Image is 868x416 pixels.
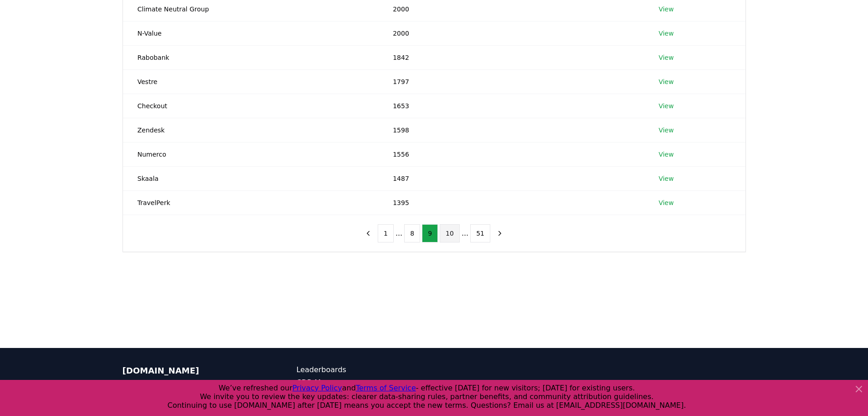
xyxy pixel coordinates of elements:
td: Vestre [123,69,379,94]
td: N-Value [123,21,379,45]
button: 51 [470,224,490,242]
a: View [658,174,673,183]
a: View [658,77,673,86]
a: View [658,150,673,159]
td: TravelPerk [123,190,379,215]
button: 8 [404,224,420,242]
button: 10 [440,224,460,242]
li: ... [462,228,468,239]
a: View [658,53,673,62]
a: View [658,198,673,207]
a: View [658,126,673,135]
td: 1797 [378,69,644,94]
button: 1 [378,224,394,242]
td: Checkout [123,94,379,118]
button: next page [492,224,508,242]
td: Numerco [123,142,379,166]
td: 2000 [378,21,644,45]
td: 1598 [378,118,644,142]
td: 1842 [378,45,644,69]
a: View [658,29,673,38]
a: View [658,101,673,111]
td: 1395 [378,190,644,215]
p: [DOMAIN_NAME] [123,364,260,377]
td: Zendesk [123,118,379,142]
li: ... [395,228,402,239]
td: 1653 [378,94,644,118]
td: Rabobank [123,45,379,69]
td: 1487 [378,166,644,190]
a: View [658,5,673,14]
td: 1556 [378,142,644,166]
a: Leaderboards [297,364,434,375]
button: previous page [360,224,376,242]
a: CDR Map [297,377,434,388]
td: Skaala [123,166,379,190]
button: 9 [422,224,438,242]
